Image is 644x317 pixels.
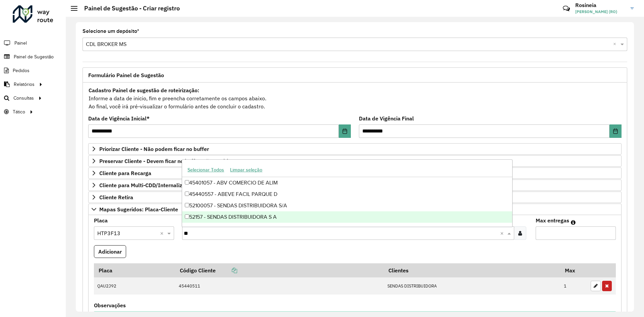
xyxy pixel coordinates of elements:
th: Código Cliente [175,263,384,277]
span: Preservar Cliente - Devem ficar no buffer, não roteirizar [99,158,236,164]
td: 1 [560,277,587,295]
h2: Painel de Sugestão - Criar registro [77,5,180,12]
a: Cliente Retira [88,192,622,203]
label: Data de Vigência Inicial [88,114,150,122]
td: QAU2J92 [94,277,175,295]
div: Informe a data de inicio, fim e preencha corretamente os campos abaixo. Ao final, você irá pré-vi... [88,86,622,111]
label: Selecione um depósito [83,27,139,35]
a: Copiar [216,267,237,274]
span: Tático [13,108,25,115]
span: Painel de Sugestão [14,53,54,60]
button: Selecionar Todos [184,165,227,175]
span: Pedidos [13,67,30,74]
span: Relatórios [14,81,35,88]
span: Clear all [160,229,166,237]
span: Clear all [613,40,619,48]
a: Cliente para Recarga [88,167,622,179]
span: Clear all [500,229,506,237]
label: Data de Vigência Final [359,114,414,122]
button: Choose Date [339,124,351,138]
span: Cliente Retira [99,195,133,200]
th: Clientes [384,263,560,277]
ng-dropdown-panel: Options list [182,159,512,227]
label: Max entregas [536,216,569,224]
td: SENDAS DISTRIBUIDORA [384,277,560,295]
div: 45401057 - ABV COMERCIO DE ALIM [182,177,512,189]
span: Cliente para Multi-CDD/Internalização [99,182,194,188]
button: Choose Date [609,124,622,138]
a: Mapas Sugeridos: Placa-Cliente [88,204,622,215]
td: 45440511 [175,277,384,295]
a: Preservar Cliente - Devem ficar no buffer, não roteirizar [88,155,622,167]
em: Máximo de clientes que serão colocados na mesma rota com os clientes informados [571,220,576,225]
span: Consultas [13,95,34,102]
th: Placa [94,263,175,277]
label: Placa [94,216,108,224]
a: Contato Rápido [559,1,574,16]
button: Adicionar [94,245,126,258]
span: [PERSON_NAME] (RO) [575,9,626,15]
span: Formulário Painel de Sugestão [88,72,164,78]
a: Cliente para Multi-CDD/Internalização [88,179,622,191]
div: 52157 - SENDAS DISTRIBUIDORA S A [182,211,512,223]
span: Priorizar Cliente - Não podem ficar no buffer [99,146,209,152]
th: Max [560,263,587,277]
span: Cliente para Recarga [99,170,151,176]
span: Mapas Sugeridos: Placa-Cliente [99,207,178,212]
div: 52100057 - SENDAS DISTRIBUIDORA S/A [182,200,512,211]
span: Painel [14,40,27,47]
button: Limpar seleção [227,165,265,175]
strong: Cadastro Painel de sugestão de roteirização: [89,87,199,94]
div: 45440557 - ABEVE FACIL PARQUE D [182,189,512,200]
label: Observações [94,301,126,309]
h3: Rosineia [575,2,626,8]
a: Priorizar Cliente - Não podem ficar no buffer [88,143,622,155]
